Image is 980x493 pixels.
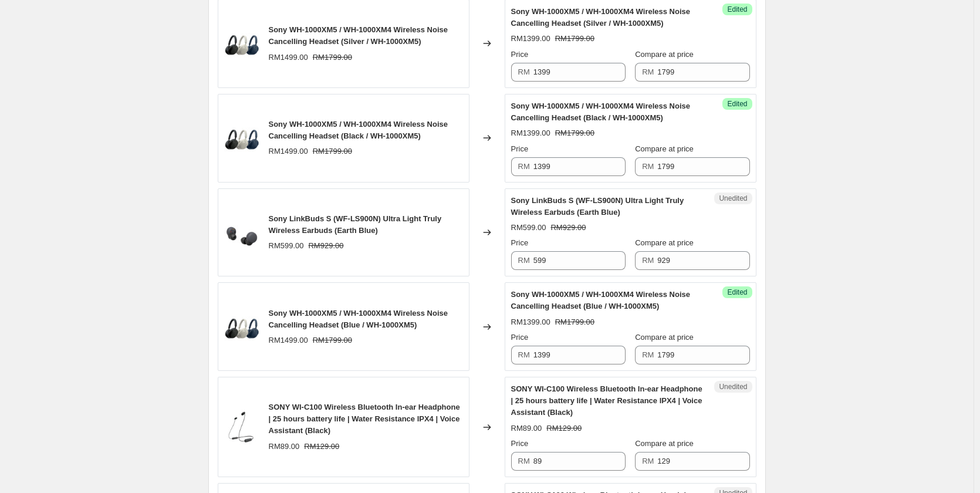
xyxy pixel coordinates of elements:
span: Unedited [719,194,747,203]
span: Unedited [719,382,747,391]
span: RM1799.00 [313,53,352,62]
span: RM1799.00 [555,318,594,326]
span: RM1399.00 [511,34,550,43]
span: RM1399.00 [511,318,550,326]
span: RM [518,350,530,359]
span: Sony WH-1000XM5 / WH-1000XM4 Wireless Noise Cancelling Headset (Silver / WH-1000XM5) [269,25,448,46]
span: RM [642,67,654,76]
img: sg-11134202-7rcds-lrzclw31o5r788_80x.jpg [224,309,259,345]
img: sg-11134202-7rcds-lrzclw31o5r788_80x.jpg [224,120,259,156]
span: Sony LinkBuds S (WF-LS900N) Ultra Light Truly Wireless Earbuds (Earth Blue) [269,214,442,235]
span: RM1399.00 [511,129,550,137]
span: RM1499.00 [269,53,308,62]
img: my-11134207-23030-obf23bldilove9_80x.jpg [224,410,259,445]
span: RM [518,256,530,265]
span: Sony WH-1000XM5 / WH-1000XM4 Wireless Noise Cancelling Headset (Silver / WH-1000XM5) [511,7,691,28]
span: RM89.00 [511,424,542,433]
span: Price [511,439,529,448]
span: RM1799.00 [313,147,352,156]
span: RM1799.00 [313,336,352,345]
span: RM [518,67,530,76]
span: Compare at price [635,238,694,247]
span: SONY WI-C100 Wireless Bluetooth In-ear Headphone | 25 hours battery life | Water Resistance IPX4 ... [269,403,460,435]
span: Price [511,144,529,153]
span: RM [518,162,530,171]
span: Sony WH-1000XM5 / WH-1000XM4 Wireless Noise Cancelling Headset (Black / WH-1000XM5) [269,120,448,140]
span: RM89.00 [269,442,300,451]
span: RM1499.00 [269,147,308,156]
span: RM929.00 [550,223,586,232]
span: Compare at price [635,144,694,153]
span: Compare at price [635,50,694,59]
span: Compare at price [635,439,694,448]
span: RM [518,457,530,465]
span: Price [511,333,529,342]
span: Sony WH-1000XM5 / WH-1000XM4 Wireless Noise Cancelling Headset (Blue / WH-1000XM5) [269,309,448,329]
span: Sony LinkBuds S (WF-LS900N) Ultra Light Truly Wireless Earbuds (Earth Blue) [511,196,684,217]
span: RM1799.00 [555,34,594,43]
span: Edited [727,99,747,109]
span: Sony WH-1000XM5 / WH-1000XM4 Wireless Noise Cancelling Headset (Black / WH-1000XM5) [511,102,691,122]
span: RM1499.00 [269,336,308,345]
span: RM129.00 [304,442,339,451]
img: sg-11134202-7rcds-lrzclw31o5r788_80x.jpg [224,26,259,61]
span: RM129.00 [546,424,582,433]
img: black1_007459bc-5297-4d89-91eb-bf60e181d266_80x.jpg [224,215,259,250]
span: RM929.00 [308,241,343,250]
span: RM [642,350,654,359]
span: Price [511,238,529,247]
span: Compare at price [635,333,694,342]
span: Price [511,50,529,59]
span: RM599.00 [269,241,304,250]
span: RM1799.00 [555,129,594,137]
span: RM [642,256,654,265]
span: RM [642,162,654,171]
span: Edited [727,288,747,297]
span: Edited [727,5,747,14]
span: RM599.00 [511,223,546,232]
span: RM [642,457,654,465]
span: Sony WH-1000XM5 / WH-1000XM4 Wireless Noise Cancelling Headset (Blue / WH-1000XM5) [511,290,691,310]
span: SONY WI-C100 Wireless Bluetooth In-ear Headphone | 25 hours battery life | Water Resistance IPX4 ... [511,384,702,417]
